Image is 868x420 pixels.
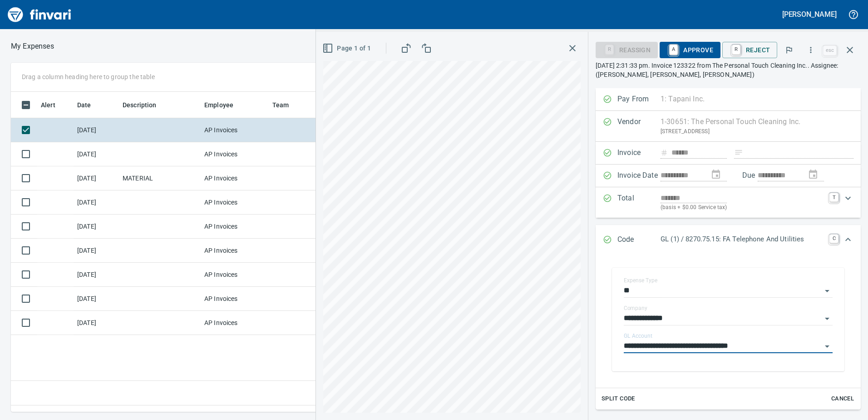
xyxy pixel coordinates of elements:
button: More [801,40,821,60]
span: Alert [41,100,67,110]
td: [DATE] [74,142,119,166]
button: RReject [722,42,777,58]
span: Date [77,100,91,110]
button: Flag [779,40,799,60]
td: [DATE] [74,166,119,190]
p: GL (1) / 8270.75.15: FA Telephone And Utilities [661,234,824,245]
p: [DATE] 2:31:33 pm. Invoice 123322 from The Personal Touch Cleaning Inc.. Assignee: ([PERSON_NAME]... [596,61,861,79]
label: GL Account [624,333,652,339]
td: AP Invoices [201,311,269,335]
td: [DATE] [74,239,119,263]
button: Split Code [599,392,637,406]
button: Open [821,340,833,353]
button: Open [821,312,833,325]
td: [DATE] [74,215,119,239]
button: [PERSON_NAME] [780,7,839,21]
img: Finvari [5,4,74,25]
button: AApprove [660,42,720,58]
td: AP Invoices [201,118,269,142]
td: [DATE] [74,118,119,142]
td: AP Invoices [201,190,269,215]
span: Close invoice [821,39,861,61]
div: Expand [596,255,861,410]
td: AP Invoices [201,142,269,166]
span: Team [272,100,301,110]
td: [DATE] [74,190,119,215]
button: Cancel [828,392,857,406]
span: Approve [667,42,713,58]
span: Employee [204,100,233,110]
a: R [732,45,740,55]
td: AP Invoices [201,239,269,263]
span: Split Code [602,394,635,404]
span: Page 1 of 1 [324,43,371,54]
span: Cancel [830,394,855,404]
a: A [669,45,678,55]
span: Date [77,100,103,110]
nav: breadcrumb [11,41,54,52]
p: Total [617,193,661,212]
td: MATERIAL [119,166,201,190]
button: Page 1 of 1 [321,40,375,57]
td: AP Invoices [201,263,269,287]
span: Alert [41,100,55,110]
span: Employee [204,100,245,110]
div: Expand [596,225,861,255]
a: C [829,234,838,243]
p: My Expenses [11,41,54,52]
div: Reassign [596,45,658,53]
div: Expand [596,187,861,218]
label: Expense Type [624,278,657,283]
td: [DATE] [74,287,119,311]
td: AP Invoices [201,166,269,190]
h5: [PERSON_NAME] [782,10,837,19]
label: Company [624,305,647,311]
td: AP Invoices [201,287,269,311]
span: Description [123,100,157,110]
td: AP Invoices [201,215,269,239]
td: [DATE] [74,311,119,335]
p: Code [617,234,661,246]
p: Drag a column heading here to group the table [22,72,155,81]
p: (basis + $0.00 Service tax) [661,203,824,212]
td: [DATE] [74,263,119,287]
button: Open [821,285,833,297]
span: Reject [730,42,770,58]
a: esc [823,45,837,55]
span: Team [272,100,289,110]
a: T [829,193,838,202]
span: Description [123,100,168,110]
